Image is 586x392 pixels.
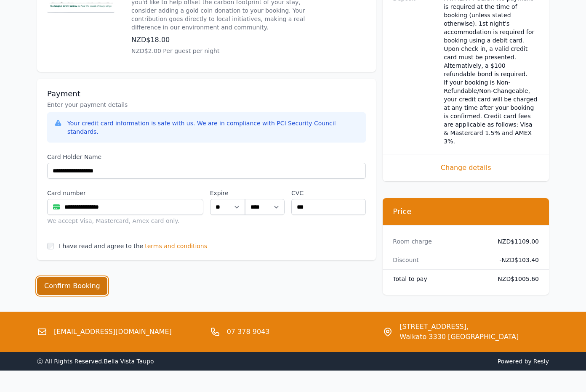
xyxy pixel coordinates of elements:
dt: Discount [393,256,488,264]
h3: Payment [47,89,366,99]
dd: NZD$1005.60 [495,275,539,283]
label: Expire [210,189,245,197]
span: Waikato 3330 [GEOGRAPHIC_DATA] [400,332,519,342]
label: . [245,189,285,197]
dd: NZD$1109.00 [495,237,539,246]
span: Change details [393,163,539,173]
h3: Price [393,207,539,217]
a: 07 378 9043 [227,327,270,337]
div: Your credit card information is safe with us. We are in compliance with PCI Security Council stan... [67,119,359,136]
p: NZD$2.00 Per guest per night [131,47,312,55]
div: We accept Visa, Mastercard, Amex card only. [47,217,203,225]
label: CVC [291,189,366,197]
dd: - NZD$103.40 [495,256,539,264]
span: Powered by [296,357,549,366]
p: Enter your payment details [47,101,366,109]
a: [EMAIL_ADDRESS][DOMAIN_NAME] [54,327,172,337]
label: I have read and agree to the [59,243,143,249]
span: ⓒ All Rights Reserved. Bella Vista Taupo [37,358,154,365]
label: Card number [47,189,203,197]
a: Resly [533,358,549,365]
dt: Room charge [393,237,488,246]
dt: Total to pay [393,275,488,283]
span: terms and conditions [145,242,207,250]
label: Card Holder Name [47,153,366,161]
p: NZD$18.00 [131,35,312,45]
span: [STREET_ADDRESS], [400,322,519,332]
button: Confirm Booking [37,277,107,295]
